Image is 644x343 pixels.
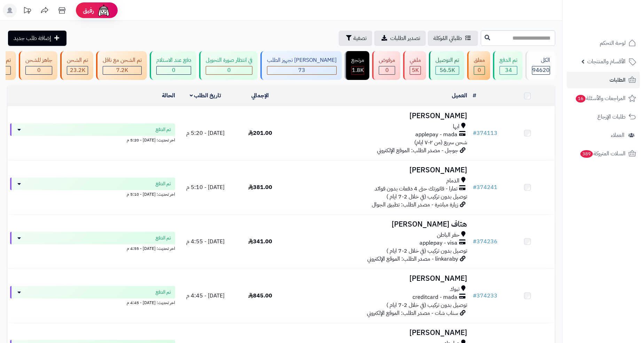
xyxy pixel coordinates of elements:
[248,129,272,137] span: 201.00
[580,149,626,158] span: السلات المتروكة
[385,66,389,74] span: 0
[374,31,426,46] a: تصدير الطلبات
[436,66,459,74] div: 56543
[505,66,512,74] span: 34
[390,34,420,42] span: تصدير الطلبات
[10,299,175,306] div: اخر تحديث: [DATE] - 4:45 م
[386,193,467,201] span: توصيل بدون تركيب (في خلال 2-7 ايام )
[452,91,467,100] a: العميل
[580,150,593,158] span: 389
[473,91,476,100] a: #
[377,146,458,155] span: جوجل - مصدر الطلب: الموقع الإلكتروني
[70,66,85,74] span: 23.2K
[59,51,95,80] a: تم الشحن 23.2K
[10,244,175,252] div: اخر تحديث: [DATE] - 4:55 م
[290,112,467,120] h3: [PERSON_NAME]
[372,201,458,209] span: زيارة مباشرة - مصدر الطلب: تطبيق الجوال
[251,91,269,100] a: الإجمالي
[156,56,191,64] div: دفع عند الاستلام
[14,34,51,42] span: إضافة طلب جديد
[156,126,171,133] span: تم الدفع
[248,237,272,246] span: 341.00
[532,56,550,64] div: الكل
[157,66,191,74] div: 0
[343,51,371,80] a: مرتجع 1.8K
[186,292,225,300] span: [DATE] - 4:45 م
[532,66,550,74] span: 94620
[267,56,337,64] div: [PERSON_NAME] تجهيز الطلب
[386,301,467,309] span: توصيل بدون تركيب (في خلال 2-7 ايام )
[413,293,457,301] span: creditcard - mada
[248,183,272,191] span: 381.00
[414,138,467,147] span: شحن سريع (من ٢-٧ ايام)
[172,66,175,74] span: 0
[290,275,467,283] h3: [PERSON_NAME]
[148,51,198,80] a: دفع عند الاستلام 0
[567,90,640,107] a: المراجعات والأسئلة16
[379,56,395,64] div: مرفوض
[95,51,148,80] a: تم الشحن مع ناقل 7.2K
[437,231,460,239] span: حفر الباطن
[419,239,457,247] span: applepay - visa
[162,91,175,100] a: الحالة
[567,145,640,162] a: السلات المتروكة389
[103,66,141,74] div: 7223
[367,309,458,317] span: سناب شات - مصدر الطلب: الموقع الإلكتروني
[412,66,419,74] span: 5K
[227,66,231,74] span: 0
[473,237,497,246] a: #374236
[473,292,497,300] a: #374233
[567,108,640,125] a: طلبات الإرجاع
[186,129,225,137] span: [DATE] - 5:20 م
[18,3,36,19] a: تحديثات المنصة
[190,91,221,100] a: تاريخ الطلب
[567,127,640,144] a: العملاء
[67,66,88,74] div: 23236
[410,66,421,74] div: 4969
[83,6,94,15] span: رفيق
[267,66,336,74] div: 73
[453,123,460,131] span: ابها
[67,56,88,64] div: تم الشحن
[576,95,586,103] span: 16
[206,66,252,74] div: 0
[427,51,466,80] a: تم التوصيل 56.5K
[371,51,402,80] a: مرفوض 0
[379,66,395,74] div: 0
[473,292,477,300] span: #
[156,235,171,242] span: تم الدفع
[500,56,517,64] div: تم الدفع
[466,51,492,80] a: معلق 0
[415,131,457,139] span: applepay - mada
[450,285,460,293] span: تبوك
[103,56,142,64] div: تم الشحن مع ناقل
[473,129,497,137] a: #374113
[567,35,640,51] a: لوحة التحكم
[433,34,462,42] span: طلباتي المُوكلة
[17,51,59,80] a: جاهز للشحن 0
[500,66,517,74] div: 34
[351,56,364,64] div: مرتجع
[186,183,225,191] span: [DATE] - 5:10 م
[473,237,477,246] span: #
[410,56,421,64] div: ملغي
[156,289,171,296] span: تم الدفع
[248,292,272,300] span: 845.00
[597,112,626,122] span: طلبات الإرجاع
[198,51,259,80] a: في انتظار صورة التحويل 0
[597,17,637,32] img: logo-2.png
[567,72,640,88] a: الطلبات
[352,66,364,74] span: 1.8K
[474,56,485,64] div: معلق
[259,51,343,80] a: [PERSON_NAME] تجهيز الطلب 73
[492,51,524,80] a: تم الدفع 34
[352,66,364,74] div: 1809
[446,177,460,185] span: الدمام
[367,255,458,263] span: linkaraby - مصدر الطلب: الموقع الإلكتروني
[473,129,477,137] span: #
[97,3,111,17] img: ai-face.png
[10,190,175,197] div: اخر تحديث: [DATE] - 5:10 م
[290,166,467,174] h3: [PERSON_NAME]
[386,247,467,255] span: توصيل بدون تركيب (في خلال 2-7 ايام )
[575,93,626,103] span: المراجعات والأسئلة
